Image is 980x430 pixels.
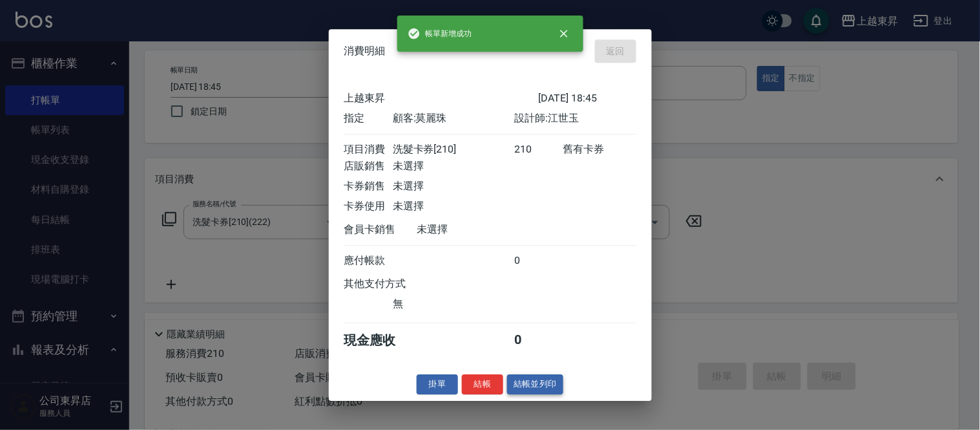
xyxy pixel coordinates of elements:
div: 店販銷售 [344,160,393,173]
span: 消費明細 [344,45,386,58]
div: 無 [393,297,514,311]
div: 其他支付方式 [344,277,442,291]
div: 未選擇 [393,160,514,173]
div: 項目消費 [344,143,393,156]
div: 未選擇 [393,180,514,193]
button: 結帳並列印 [507,374,563,394]
div: 設計師: 江世玉 [514,112,636,125]
div: [DATE] 18:45 [539,92,636,105]
div: 舊有卡券 [563,143,636,156]
div: 應付帳款 [344,254,393,268]
div: 210 [514,143,563,156]
button: 結帳 [462,374,503,394]
div: 未選擇 [393,200,514,213]
div: 未選擇 [417,223,539,237]
div: 現金應收 [344,332,417,349]
div: 上越東昇 [344,92,539,105]
div: 0 [514,332,563,349]
div: 會員卡銷售 [344,223,417,237]
div: 顧客: 莫麗珠 [393,112,514,125]
div: 0 [514,254,563,268]
div: 卡券使用 [344,200,393,213]
div: 卡券銷售 [344,180,393,193]
span: 帳單新增成功 [408,27,472,40]
div: 洗髮卡券[210] [393,143,514,156]
div: 指定 [344,112,393,125]
button: close [550,19,578,48]
button: 掛單 [417,374,458,394]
